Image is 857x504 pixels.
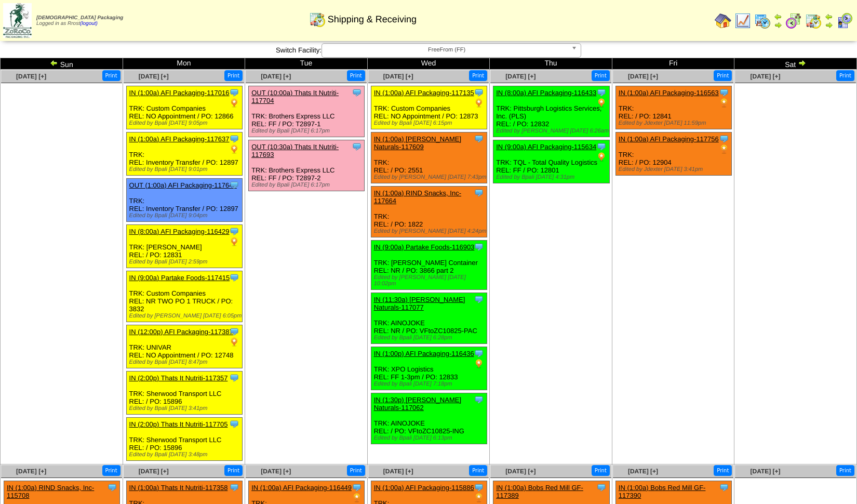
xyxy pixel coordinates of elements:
[129,452,242,458] div: Edited by Bpali [DATE] 3:48pm
[596,87,607,98] img: Tooltip
[383,468,413,475] span: [DATE] [+]
[352,141,362,152] img: Tooltip
[836,12,853,29] img: calendarcustomer.gif
[36,15,123,26] span: Logged in as Rrost
[474,359,484,369] img: PO
[229,87,239,98] img: Tooltip
[628,73,658,80] span: [DATE] [+]
[251,182,364,188] div: Edited by Bpali [DATE] 6:17pm
[628,468,658,475] span: [DATE] [+]
[347,465,365,476] button: Print
[505,73,535,80] span: [DATE] [+]
[474,482,484,493] img: Tooltip
[371,347,487,390] div: TRK: XPO Logistics REL: FF 1-3pm / PO: 12833
[129,405,242,412] div: Edited by Bpali [DATE] 3:41pm
[619,484,706,499] a: IN (1:00a) Bobs Red Mill GF-117390
[374,435,487,441] div: Edited by Bpali [DATE] 6:13pm
[126,418,242,461] div: TRK: Sherwood Transport LLC REL: / PO: 15896
[496,128,609,134] div: Edited by [PERSON_NAME] [DATE] 6:26am
[3,3,32,38] img: zoroco-logo-small.webp
[619,135,719,143] a: IN (1:00a) AFI Packaging-117756
[224,465,243,476] button: Print
[374,381,487,387] div: Edited by Bpali [DATE] 7:18pm
[474,242,484,252] img: Tooltip
[7,484,94,499] a: IN (1:00a) RIND Snacks, Inc-115708
[374,274,487,287] div: Edited by [PERSON_NAME] [DATE] 10:02pm
[1,58,123,70] td: Sun
[229,226,239,236] img: Tooltip
[474,394,484,405] img: Tooltip
[139,73,169,80] span: [DATE] [+]
[592,70,610,81] button: Print
[474,493,484,503] img: PO
[374,89,474,97] a: IN (1:00a) AFI Packaging-117135
[249,86,365,137] div: TRK: Brothers Express LLC REL: FF / PO: T2897-1
[493,140,609,183] div: TRK: TQL - Total Quality Logistics REL: FF / PO: 12801
[352,482,362,493] img: Tooltip
[474,188,484,198] img: Tooltip
[229,419,239,429] img: Tooltip
[229,272,239,283] img: Tooltip
[50,59,58,67] img: arrowleft.gif
[374,335,487,341] div: Edited by Bpali [DATE] 6:28pm
[505,468,535,475] a: [DATE] [+]
[367,58,490,70] td: Wed
[750,73,780,80] span: [DATE] [+]
[129,89,230,97] a: IN (1:00a) AFI Packaging-117016
[126,225,242,268] div: TRK: [PERSON_NAME] REL: / PO: 12831
[615,132,731,176] div: TRK: REL: / PO: 12904
[229,482,239,493] img: Tooltip
[371,187,487,237] div: TRK: REL: / PO: 1822
[261,468,291,475] a: [DATE] [+]
[619,120,731,126] div: Edited by Jdexter [DATE] 11:59pm
[619,166,731,173] div: Edited by Jdexter [DATE] 3:41pm
[469,465,487,476] button: Print
[715,12,731,29] img: home.gif
[229,337,239,347] img: PO
[496,174,609,180] div: Edited by Bpali [DATE] 4:31pm
[16,468,46,475] a: [DATE] [+]
[825,12,833,21] img: arrowleft.gif
[719,144,729,154] img: PO
[129,213,242,219] div: Edited by Bpali [DATE] 9:04pm
[352,87,362,98] img: Tooltip
[261,73,291,80] span: [DATE] [+]
[719,482,729,493] img: Tooltip
[229,134,239,144] img: Tooltip
[126,325,242,368] div: TRK: UNIVAR REL: NO Appointment / PO: 12748
[374,484,474,492] a: IN (1:00a) AFI Packaging-115886
[474,134,484,144] img: Tooltip
[474,98,484,108] img: PO
[371,293,487,344] div: TRK: AINOJOKE REL: NR / PO: VFtoZC10825-PAC
[612,58,734,70] td: Fri
[36,15,123,21] span: [DEMOGRAPHIC_DATA] Packaging
[126,372,242,415] div: TRK: Sherwood Transport LLC REL: / PO: 15896
[805,12,822,29] img: calendarinout.gif
[102,465,120,476] button: Print
[374,228,487,234] div: Edited by [PERSON_NAME] [DATE] 4:24pm
[129,120,242,126] div: Edited by Bpali [DATE] 9:05pm
[80,21,98,26] a: (logout)
[16,73,46,80] a: [DATE] [+]
[615,86,731,129] div: TRK: REL: / PO: 12841
[326,44,567,56] span: FreeFrom (FF)
[774,21,782,29] img: arrowright.gif
[836,465,854,476] button: Print
[774,12,782,21] img: arrowleft.gif
[229,373,239,383] img: Tooltip
[102,70,120,81] button: Print
[596,141,607,152] img: Tooltip
[474,348,484,359] img: Tooltip
[474,294,484,304] img: Tooltip
[474,87,484,98] img: Tooltip
[129,259,242,265] div: Edited by Bpali [DATE] 2:59pm
[836,70,854,81] button: Print
[129,135,230,143] a: IN (1:00a) AFI Packaging-117637
[734,12,751,29] img: line_graph.gif
[129,181,237,189] a: OUT (1:00a) AFI Packaging-117643
[719,98,729,108] img: PO
[129,228,230,235] a: IN (8:00a) AFI Packaging-116429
